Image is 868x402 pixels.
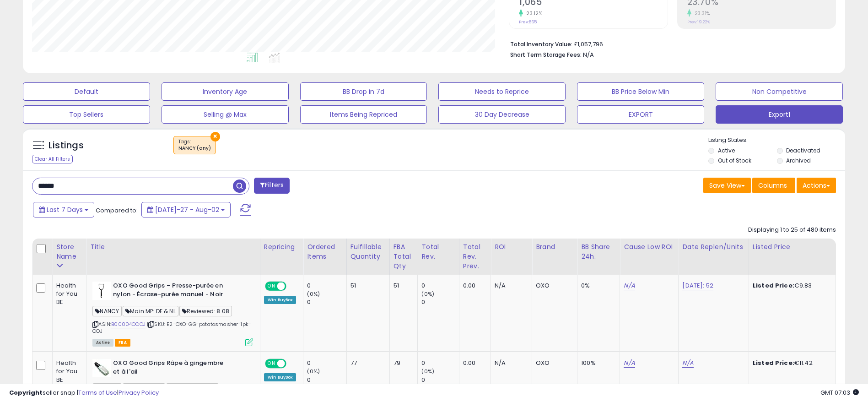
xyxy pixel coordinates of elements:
[463,242,487,271] div: Total Rev. Prev.
[350,282,383,290] div: 51
[577,82,704,101] button: BB Price Below Min
[752,178,795,193] button: Columns
[394,359,411,367] div: 79
[716,105,843,124] button: Export1
[92,359,111,377] img: 41CWvKJSFXL._SL40_.jpg
[753,359,794,367] b: Listed Price:
[162,82,289,101] button: Inventory Age
[753,281,794,290] b: Listed Price:
[718,147,735,154] label: Active
[113,359,224,378] b: OXO Good Grips Râpe à gingembre et à l'ail
[119,388,159,397] a: Privacy Policy
[307,282,346,290] div: 0
[523,10,542,17] small: 23.12%
[92,282,253,345] div: ASIN:
[753,282,829,290] div: €9.83
[682,281,713,290] a: [DATE]: 52
[162,105,289,124] button: Selling @ Max
[510,38,829,49] li: £1,057,796
[307,242,342,261] div: Ordered Items
[510,40,572,48] b: Total Inventory Value:
[691,10,710,17] small: 23.31%
[583,50,594,59] span: N/A
[687,19,710,25] small: Prev: 19.22%
[285,360,300,368] span: OFF
[96,206,138,215] span: Compared to:
[394,242,414,271] div: FBA Total Qty
[682,242,745,252] div: Date Replen/Units
[394,282,411,290] div: 51
[536,242,573,252] div: Brand
[56,359,79,384] div: Health for You BE
[421,298,458,306] div: 0
[210,132,220,141] button: ×
[708,136,845,145] p: Listing States:
[111,321,146,328] a: B00004OCOJ
[307,368,320,375] small: (0%)
[519,19,537,25] small: Prev: 865
[510,51,582,59] b: Short Term Storage Fees:
[536,359,570,367] div: OXO
[682,359,693,368] a: N/A
[141,202,231,217] button: [DATE]-27 - Aug-02
[758,181,787,190] span: Columns
[90,242,256,252] div: Title
[264,373,297,381] div: Win BuyBox
[624,242,674,252] div: Cause Low ROI
[285,282,300,290] span: OFF
[92,306,122,316] span: NANCY
[797,178,836,193] button: Actions
[179,306,232,316] span: Reviewed: 8.08
[23,82,150,101] button: Default
[438,105,566,124] button: 30 Day Decrease
[748,226,836,234] div: Displaying 1 to 25 of 480 items
[421,368,434,375] small: (0%)
[23,105,150,124] button: Top Sellers
[264,242,300,252] div: Repricing
[350,242,386,261] div: Fulfillable Quantity
[9,389,159,397] div: seller snap | |
[786,157,811,164] label: Archived
[49,139,84,152] h5: Listings
[307,359,346,367] div: 0
[495,282,525,290] div: N/A
[753,359,829,367] div: €11.42
[350,359,383,367] div: 77
[620,239,679,275] th: CSV column name: cust_attr_5_Cause Low ROI
[581,242,616,261] div: BB Share 24h.
[703,178,751,193] button: Save View
[78,388,117,397] a: Terms of Use
[307,298,346,306] div: 0
[155,205,219,214] span: [DATE]-27 - Aug-02
[178,145,211,152] div: NANCY (any)
[92,282,111,300] img: 21oJs2dL6BL._SL40_.jpg
[716,82,843,101] button: Non Competitive
[307,290,320,298] small: (0%)
[266,360,277,368] span: ON
[92,339,113,347] span: All listings currently available for purchase on Amazon
[47,205,83,214] span: Last 7 Days
[33,202,94,217] button: Last 7 Days
[123,306,178,316] span: Main MP: DE & NL
[300,82,427,101] button: BB Drop in 7d
[115,339,130,347] span: FBA
[577,105,704,124] button: EXPORT
[753,242,832,252] div: Listed Price
[820,388,859,397] span: 2025-08-10 07:03 GMT
[463,282,484,290] div: 0.00
[92,321,251,334] span: | SKU: E2-OXO-GG-potatosmasher-1pk-COJ
[254,178,290,194] button: Filters
[421,282,458,290] div: 0
[624,359,635,368] a: N/A
[32,155,73,163] div: Clear All Filters
[679,239,749,275] th: CSV column name: cust_attr_4_Date Replen/Units
[438,82,566,101] button: Needs to Reprice
[300,105,427,124] button: Items Being Repriced
[9,388,43,397] strong: Copyright
[786,147,820,154] label: Deactivated
[56,282,79,307] div: Health for You BE
[624,281,635,290] a: N/A
[495,359,525,367] div: N/A
[718,157,751,164] label: Out of Stock
[463,359,484,367] div: 0.00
